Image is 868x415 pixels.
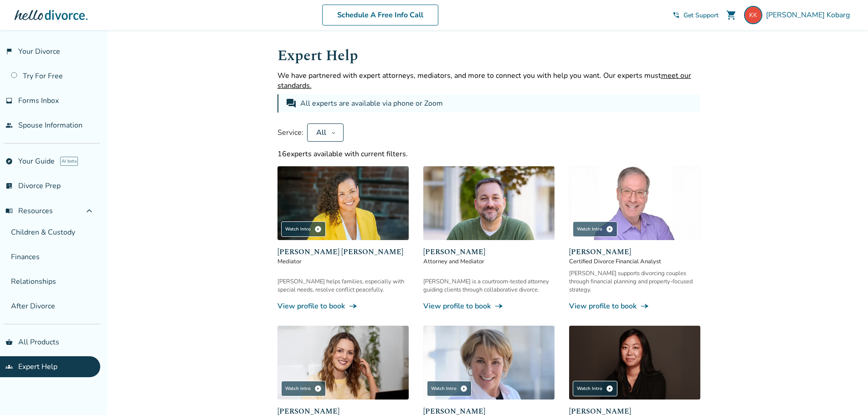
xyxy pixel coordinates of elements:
[673,11,680,19] span: phone_in_talk
[423,326,555,400] img: Kim Goodman
[683,11,719,20] span: Get Support
[5,206,53,216] span: Resources
[277,45,700,67] h1: Expert Help
[606,385,613,392] span: play_circle
[277,277,409,294] div: [PERSON_NAME] helps families, especially with special needs, resolve conflict peacefully.
[423,257,555,266] span: Attorney and Mediator
[281,221,326,237] div: Watch Intro
[640,302,649,311] span: line_end_arrow_notch
[822,371,868,415] iframe: Chat Widget
[5,338,13,346] span: shopping_basket
[5,48,13,55] span: flag_2
[277,71,700,91] p: We have partnered with expert attorneys, mediators, and more to connect you with help you want. O...
[84,205,95,216] span: expand_less
[277,149,700,159] div: 16 experts available with current filters.
[427,381,472,396] div: Watch Intro
[277,128,303,138] span: Service:
[573,381,617,396] div: Watch Intro
[277,166,409,240] img: Claudia Brown Coulter
[277,326,409,400] img: Kara Francis
[322,5,438,26] a: Schedule A Free Info Call
[349,302,358,311] span: line_end_arrow_notch
[5,207,13,215] span: menu_book
[423,301,555,311] a: View profile to bookline_end_arrow_notch
[673,11,719,20] a: phone_in_talkGet Support
[606,225,613,233] span: play_circle
[60,157,78,166] span: AI beta
[277,71,691,91] span: meet our standards.
[569,326,700,400] img: Ruth Chung
[5,122,13,129] span: people
[314,385,322,392] span: play_circle
[569,166,700,240] img: Jeff Landers
[277,246,409,257] span: [PERSON_NAME] [PERSON_NAME]
[300,98,445,109] div: All experts are available via phone or Zoom
[277,257,409,266] span: Mediator
[5,182,13,190] span: list_alt_check
[569,246,700,257] span: [PERSON_NAME]
[423,166,555,240] img: Neil Forester
[307,123,344,142] button: All
[277,301,409,311] a: View profile to bookline_end_arrow_notch
[423,246,555,257] span: [PERSON_NAME]
[744,6,762,24] img: kobargken@gmail.com
[573,221,617,237] div: Watch Intro
[286,98,297,109] span: forum
[18,96,59,106] span: Forms Inbox
[315,128,328,138] div: All
[423,277,555,294] div: [PERSON_NAME] is a courtroom-tested attorney guiding clients through collaborative divorce.
[569,257,700,266] span: Certified Divorce Financial Analyst
[766,10,853,20] span: [PERSON_NAME] Kobarg
[5,363,13,370] span: groups
[460,385,467,392] span: play_circle
[281,381,326,396] div: Watch Intro
[569,301,700,311] a: View profile to bookline_end_arrow_notch
[5,158,13,165] span: explore
[5,97,13,104] span: inbox
[494,302,503,311] span: line_end_arrow_notch
[726,10,737,20] span: shopping_cart
[314,225,322,233] span: play_circle
[569,269,700,294] div: [PERSON_NAME] supports divorcing couples through financial planning and property-focused strategy.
